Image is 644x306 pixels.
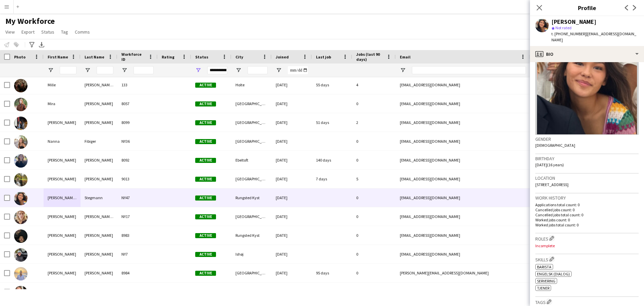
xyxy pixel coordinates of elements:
span: Status [195,54,208,59]
div: [EMAIL_ADDRESS][DOMAIN_NAME] [396,76,530,94]
div: Mira [44,94,80,113]
span: Joined [276,54,289,59]
div: [PERSON_NAME] [PERSON_NAME] [80,76,117,94]
img: Noah Carl Stegmann [14,229,28,243]
div: Rungsted Kyst [231,188,272,207]
div: [GEOGRAPHIC_DATA] [231,264,272,282]
div: [PERSON_NAME] [80,264,117,282]
div: [DATE] [272,207,312,226]
div: [PERSON_NAME] [44,282,80,301]
a: Export [19,28,37,36]
button: Open Filter Menu [48,67,54,73]
div: Rungsted Kyst [231,226,272,245]
div: [PERSON_NAME] [PERSON_NAME] [80,207,117,226]
div: [DATE] [272,188,312,207]
div: [EMAIL_ADDRESS][DOMAIN_NAME] [396,170,530,188]
span: Active [195,195,216,201]
div: [EMAIL_ADDRESS][DOMAIN_NAME] [396,207,530,226]
div: [DATE] [272,76,312,94]
input: City Filter Input [248,66,268,74]
div: 7 days [312,170,352,188]
div: 0 [352,282,396,301]
div: 55 days [312,76,352,94]
span: t. [PHONE_NUMBER] [551,31,586,36]
p: Worked jobs count: 0 [535,217,639,222]
img: Rasmus Meisner [14,248,28,262]
h3: Gender [535,136,639,142]
img: Nicolas Bjørn Bach Toft [14,211,28,224]
div: 5 [352,170,396,188]
span: Active [195,120,216,125]
img: Crew avatar or photo [535,34,639,135]
input: Workforce ID Filter Input [133,66,154,74]
div: [PERSON_NAME] [80,170,117,188]
div: NY47 [117,188,158,207]
div: [DATE] [272,94,312,113]
span: Engelsk (dialog) [537,271,570,276]
div: [PERSON_NAME] [551,19,596,25]
img: Nanna Fibiger [14,135,28,149]
img: Rasmus Rusholt Zimmer [14,267,28,280]
div: [PERSON_NAME] [44,264,80,282]
div: NY7 [117,245,158,263]
button: Open Filter Menu [195,67,201,73]
div: [PERSON_NAME] [44,170,80,188]
div: 0 [352,94,396,113]
h3: Work history [535,195,639,201]
div: [PERSON_NAME] [44,113,80,132]
span: [STREET_ADDRESS] [535,182,569,187]
span: Active [195,101,216,106]
div: 51 days [312,113,352,132]
div: 8099 [117,113,158,132]
div: [PERSON_NAME] [80,113,117,132]
span: Active [195,158,216,163]
div: 140 days [312,151,352,169]
span: Servering [537,278,555,283]
span: Active [195,177,216,182]
span: City [235,54,243,59]
div: Nanna [44,132,80,150]
div: [DATE] [272,170,312,188]
span: Active [195,139,216,144]
div: [DATE] [272,226,312,245]
a: Comms [72,28,93,36]
button: Open Filter Menu [276,67,282,73]
h3: Birthday [535,156,639,162]
div: [PERSON_NAME] [44,245,80,263]
div: [EMAIL_ADDRESS][DOMAIN_NAME] [396,188,530,207]
img: Mira Louise Bundgaard [14,98,28,111]
div: Kofoed [80,282,117,301]
span: Active [195,214,216,219]
div: [PERSON_NAME] [44,151,80,169]
h3: Skills [535,256,639,263]
h3: Profile [530,3,644,12]
span: Last job [316,54,331,59]
div: [GEOGRAPHIC_DATA] [231,94,272,113]
div: 0 [352,151,396,169]
app-action-btn: Advanced filters [28,41,36,49]
div: [PERSON_NAME][EMAIL_ADDRESS][DOMAIN_NAME] [396,264,530,282]
span: Photo [14,54,25,59]
div: Ebeltoft [231,151,272,169]
p: Applications total count: 0 [535,202,639,207]
span: Jobs (last 90 days) [356,52,384,62]
div: 8984 [117,264,158,282]
h3: Location [535,175,639,181]
img: Rebecca Kofoed [14,286,28,299]
div: [EMAIL_ADDRESS][DOMAIN_NAME] [396,226,530,245]
div: [PERSON_NAME] [44,207,80,226]
div: [PERSON_NAME] [44,226,80,245]
a: View [3,28,17,36]
input: Last Name Filter Input [97,66,113,74]
button: Open Filter Menu [85,67,91,73]
span: Active [195,233,216,238]
div: [GEOGRAPHIC_DATA] [231,113,272,132]
div: [DATE] [272,245,312,263]
span: Status [41,29,54,35]
div: 95 days [312,264,352,282]
div: [DATE] [272,151,312,169]
input: Joined Filter Input [288,66,308,74]
div: NY17 [117,207,158,226]
img: Mille Dickow Lund [14,79,28,92]
input: Email Filter Input [412,66,526,74]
